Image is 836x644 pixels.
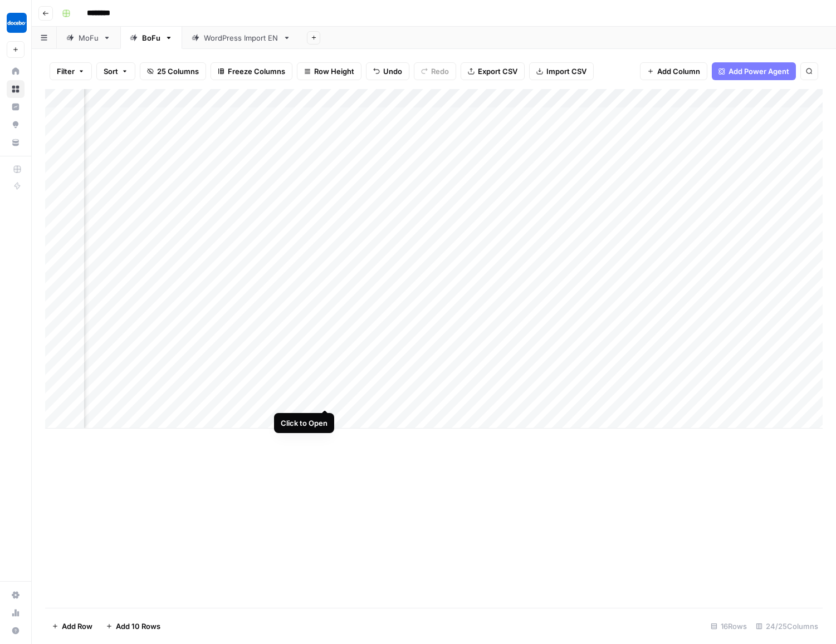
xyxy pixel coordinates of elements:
span: Freeze Columns [228,66,285,77]
a: Usage [7,604,25,622]
img: Docebo Logo [7,13,27,33]
div: MoFu [79,32,99,43]
button: Add Row [45,617,99,635]
button: Sort [96,62,135,80]
button: Filter [50,62,92,80]
span: Sort [104,66,118,77]
span: Redo [431,66,449,77]
button: Row Height [297,62,361,80]
span: Add Power Agent [729,66,789,77]
button: Help + Support [7,622,25,640]
a: Settings [7,586,25,604]
span: 25 Columns [157,66,199,77]
button: Add Column [640,62,707,80]
div: 24/25 Columns [751,617,823,635]
a: Browse [7,80,25,98]
a: MoFu [57,27,120,49]
button: Import CSV [529,62,594,80]
a: Home [7,62,25,80]
div: WordPress Import EN [204,32,278,43]
a: Opportunities [7,116,25,134]
a: Insights [7,98,25,116]
button: Workspace: Docebo [7,9,25,37]
a: Your Data [7,134,25,151]
span: Export CSV [478,66,517,77]
button: Add Power Agent [712,62,796,80]
button: Redo [414,62,456,80]
span: Add Column [657,66,700,77]
button: Export CSV [461,62,525,80]
div: 16 Rows [706,617,751,635]
button: Freeze Columns [211,62,292,80]
span: Add Row [62,621,92,632]
div: BoFu [142,32,160,43]
button: 25 Columns [140,62,206,80]
span: Row Height [314,66,354,77]
a: WordPress Import EN [182,27,300,49]
span: Import CSV [546,66,586,77]
a: BoFu [120,27,182,49]
span: Add 10 Rows [116,621,160,632]
span: Undo [383,66,402,77]
button: Add 10 Rows [99,617,167,635]
div: Click to Open [281,417,327,429]
span: Filter [57,66,75,77]
button: Undo [366,62,409,80]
